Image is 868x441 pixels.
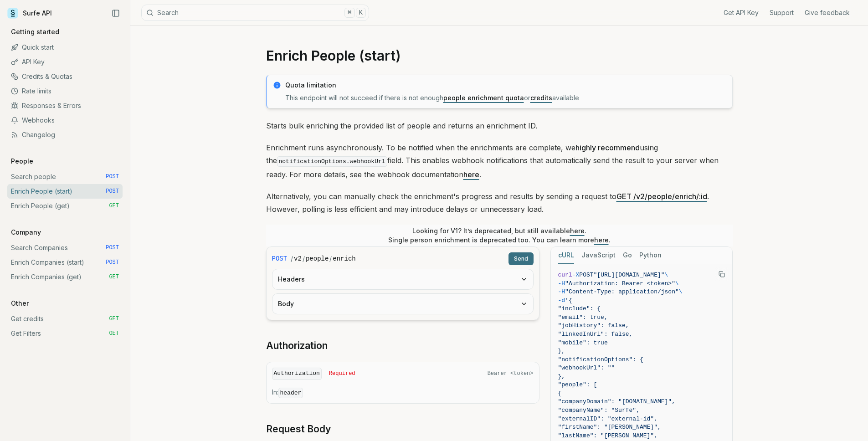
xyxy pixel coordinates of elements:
span: Required [329,370,355,377]
a: Get Filters GET [7,326,123,341]
p: Looking for V1? It’s deprecated, but still available . Single person enrichment is deprecated too... [388,226,611,245]
span: "notificationOptions": { [558,356,643,363]
button: Copy Text [715,267,729,281]
span: '{ [565,297,572,304]
p: Enrichment runs asynchronously. To be notified when the enrichments are complete, we using the fi... [266,141,733,181]
span: GET [109,202,119,210]
span: GET [109,315,119,323]
a: Rate limits [7,84,123,98]
span: "linkedInUrl": false, [558,331,633,338]
span: "firstName": "[PERSON_NAME]", [558,424,661,431]
p: In: [272,388,534,398]
button: cURL [558,247,574,264]
span: "webhookUrl": "" [558,364,615,371]
button: Go [623,247,632,264]
a: here [570,227,585,235]
button: Headers [272,269,533,289]
span: -d [558,297,565,304]
a: Search Companies POST [7,241,123,255]
span: -H [558,280,565,287]
span: "email": true, [558,314,608,321]
a: Get API Key [724,8,759,17]
span: POST [106,173,119,180]
span: "companyName": "Surfe", [558,407,640,414]
button: Python [639,247,662,264]
a: Credits & Quotas [7,69,123,84]
span: "Authorization: Bearer <token>" [565,280,675,287]
span: }, [558,348,565,354]
span: POST [106,188,119,195]
p: Getting started [7,27,63,36]
span: -H [558,288,565,295]
a: people enrichment quota [443,94,524,102]
span: POST [106,259,119,266]
p: Starts bulk enriching the provided list of people and returns an enrichment ID. [266,119,733,132]
strong: highly recommend [575,143,640,152]
code: Authorization [272,368,322,380]
span: "mobile": true [558,339,608,346]
p: People [7,157,37,166]
span: -X [572,272,580,278]
span: / [303,254,305,263]
a: here [594,236,609,244]
code: people [306,254,329,263]
button: Send [508,252,534,265]
span: \ [675,280,679,287]
a: Search people POST [7,169,123,184]
a: Webhooks [7,113,123,128]
p: Other [7,299,32,308]
span: "externalID": "external-id", [558,415,657,422]
span: POST [272,254,288,263]
span: POST [106,244,119,251]
a: Authorization [266,339,328,352]
span: POST [579,272,593,278]
code: notificationOptions.webhookUrl [277,156,387,167]
a: Give feedback [805,8,850,17]
span: "[URL][DOMAIN_NAME]" [594,272,665,278]
span: "jobHistory": false, [558,322,629,329]
p: Alternatively, you can manually check the enrichment's progress and results by sending a request ... [266,190,733,215]
span: / [291,254,293,263]
button: Search⌘K [141,5,369,21]
span: Bearer <token> [488,370,534,377]
code: v2 [294,254,302,263]
a: Get credits GET [7,312,123,326]
h1: Enrich People (start) [266,47,733,64]
a: Request Body [266,423,331,436]
a: Changelog [7,128,123,142]
span: "Content-Type: application/json" [565,288,679,295]
p: This endpoint will not succeed if there is not enough or available [285,93,727,103]
span: "lastName": "[PERSON_NAME]", [558,432,657,439]
span: / [329,254,332,263]
a: credits [530,94,552,102]
kbd: ⌘ [344,8,354,18]
code: header [278,388,303,398]
a: Support [770,8,794,17]
kbd: K [356,8,366,18]
button: JavaScript [581,247,616,264]
span: curl [558,272,572,278]
a: GET /v2/people/enrich/:id [616,192,707,201]
span: "include": { [558,305,601,312]
a: Enrich Companies (start) POST [7,255,123,270]
a: Responses & Errors [7,98,123,113]
p: Company [7,228,45,237]
span: \ [679,288,683,295]
button: Collapse Sidebar [109,6,123,20]
a: Enrich Companies (get) GET [7,270,123,284]
a: Quick start [7,40,123,55]
span: { [558,390,562,397]
span: "people": [ [558,381,597,388]
code: enrich [333,254,355,263]
span: "companyDomain": "[DOMAIN_NAME]", [558,398,675,405]
p: Quota limitation [285,81,727,90]
a: API Key [7,55,123,69]
a: here [463,170,479,179]
a: Enrich People (start) POST [7,184,123,199]
span: GET [109,330,119,337]
span: }, [558,373,565,380]
a: Enrich People (get) GET [7,199,123,213]
a: Surfe API [7,6,52,20]
span: GET [109,273,119,281]
span: \ [665,272,668,278]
